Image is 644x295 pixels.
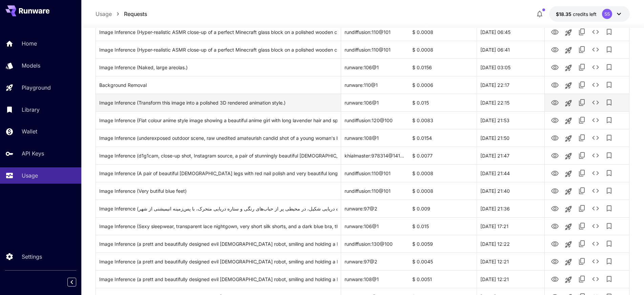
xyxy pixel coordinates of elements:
[602,9,612,19] div: SS
[409,200,477,217] div: $ 0.009
[575,113,589,127] button: Copy TaskUUID
[477,217,544,235] div: 24 Aug, 2025 17:21
[22,39,37,48] p: Home
[548,113,562,127] button: View Image
[602,166,616,180] button: Add to library
[341,41,409,58] div: rundiffusion:110@101
[562,255,575,269] button: Launch in playground
[341,147,409,164] div: khialmaster:978314@1413133
[556,11,597,18] div: $18.34965
[602,149,616,162] button: Add to library
[341,94,409,111] div: runware:106@1
[562,220,575,234] button: Launch in playground
[575,149,589,162] button: Copy TaskUUID
[341,270,409,288] div: runware:108@1
[589,184,602,198] button: See details
[341,253,409,270] div: runware:97@2
[477,94,544,111] div: 24 Aug, 2025 22:15
[548,201,562,215] button: View Image
[409,94,477,111] div: $ 0.015
[602,202,616,215] button: Add to library
[409,164,477,182] div: $ 0.0008
[409,58,477,76] div: $ 0.0156
[477,23,544,41] div: 25 Aug, 2025 06:45
[589,78,602,92] button: See details
[575,184,589,198] button: Copy TaskUUID
[99,218,337,235] div: Click to copy prompt
[477,129,544,147] div: 24 Aug, 2025 21:50
[22,149,44,158] p: API Keys
[341,58,409,76] div: runware:106@1
[548,60,562,74] button: View Image
[99,253,337,270] div: Click to copy prompt
[575,43,589,56] button: Copy TaskUUID
[409,182,477,200] div: $ 0.0008
[548,95,562,109] button: View Image
[562,61,575,75] button: Launch in playground
[548,272,562,286] button: View Image
[548,131,562,145] button: View Image
[67,278,76,287] button: Collapse sidebar
[575,202,589,215] button: Copy TaskUUID
[409,253,477,270] div: $ 0.0045
[99,59,337,76] div: Click to copy prompt
[589,255,602,268] button: See details
[477,270,544,288] div: 24 Aug, 2025 12:21
[99,235,337,253] div: Click to copy prompt
[562,114,575,128] button: Launch in playground
[477,182,544,200] div: 24 Aug, 2025 21:40
[589,166,602,180] button: See details
[562,26,575,39] button: Launch in playground
[99,129,337,147] div: Click to copy prompt
[341,23,409,41] div: rundiffusion:110@101
[477,235,544,253] div: 24 Aug, 2025 12:22
[575,96,589,109] button: Copy TaskUUID
[549,6,630,22] button: $18.34965SS
[602,25,616,39] button: Add to library
[22,61,40,70] p: Models
[589,113,602,127] button: See details
[562,43,575,57] button: Launch in playground
[575,255,589,268] button: Copy TaskUUID
[341,164,409,182] div: rundiffusion:110@101
[99,112,337,129] div: Click to copy prompt
[562,273,575,287] button: Launch in playground
[99,23,337,41] div: Click to copy prompt
[22,106,40,114] p: Library
[409,76,477,94] div: $ 0.0006
[99,94,337,111] div: Click to copy prompt
[341,129,409,147] div: runware:108@1
[602,255,616,268] button: Add to library
[573,11,597,17] span: credits left
[575,166,589,180] button: Copy TaskUUID
[589,43,602,56] button: See details
[589,96,602,109] button: See details
[562,185,575,198] button: Launch in playground
[602,78,616,92] button: Add to library
[589,272,602,286] button: See details
[477,147,544,164] div: 24 Aug, 2025 21:47
[409,129,477,147] div: $ 0.0154
[477,200,544,217] div: 24 Aug, 2025 21:36
[341,235,409,253] div: rundiffusion:130@100
[589,60,602,74] button: See details
[575,272,589,286] button: Copy TaskUUID
[72,276,81,288] div: Collapse sidebar
[575,131,589,145] button: Copy TaskUUID
[409,235,477,253] div: $ 0.0059
[562,149,575,163] button: Launch in playground
[589,131,602,145] button: See details
[99,271,337,288] div: Click to copy prompt
[602,184,616,198] button: Add to library
[99,165,337,182] div: Click to copy prompt
[548,78,562,92] button: View Image
[409,23,477,41] div: $ 0.0008
[22,253,42,261] p: Settings
[548,254,562,268] button: View Image
[589,202,602,215] button: See details
[602,272,616,286] button: Add to library
[477,41,544,58] div: 25 Aug, 2025 06:41
[589,149,602,162] button: See details
[602,60,616,74] button: Add to library
[477,253,544,270] div: 24 Aug, 2025 12:21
